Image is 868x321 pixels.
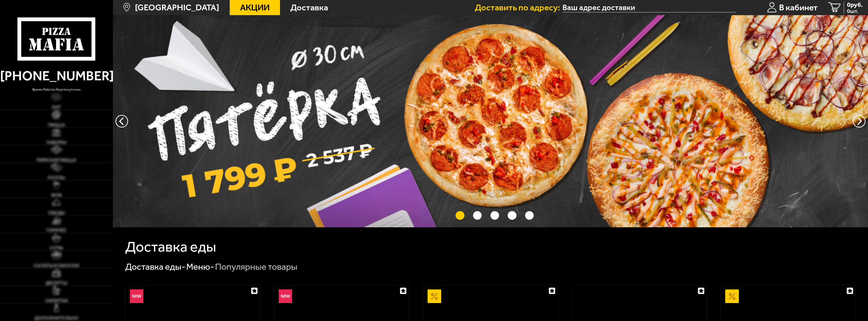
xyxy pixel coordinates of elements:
[290,3,328,12] span: Доставка
[562,3,736,12] input: Ваш адрес доставки
[125,240,216,254] h1: Доставка еды
[45,298,68,303] span: Напитки
[50,245,63,250] span: Супы
[48,210,65,215] span: Обеды
[215,261,297,273] div: Популярные товары
[46,140,66,145] span: Наборы
[115,115,128,128] button: следующий
[45,281,67,285] span: Десерты
[125,261,185,272] a: Доставка еды-
[475,3,562,12] span: Доставить по адресу:
[428,289,441,303] img: Акционный
[135,3,219,12] span: [GEOGRAPHIC_DATA]
[52,105,61,110] span: Хит
[725,289,739,303] img: Акционный
[279,289,292,303] img: Новинка
[508,211,516,220] button: точки переключения
[456,211,464,220] button: точки переключения
[847,2,863,8] span: 0 руб.
[779,3,818,12] span: В кабинет
[473,211,482,220] button: точки переключения
[525,211,534,220] button: точки переключения
[847,8,863,14] span: 0 шт.
[240,3,270,12] span: Акции
[37,158,76,162] span: Римская пицца
[48,175,65,180] span: Роллы
[490,211,499,220] button: точки переключения
[46,228,66,233] span: Горячее
[853,115,865,128] button: предыдущий
[48,122,65,127] span: Пицца
[186,261,214,272] a: Меню-
[34,316,78,320] span: Дополнительно
[130,289,144,303] img: Новинка
[51,193,62,197] span: WOK
[34,263,79,268] span: Салаты и закуски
